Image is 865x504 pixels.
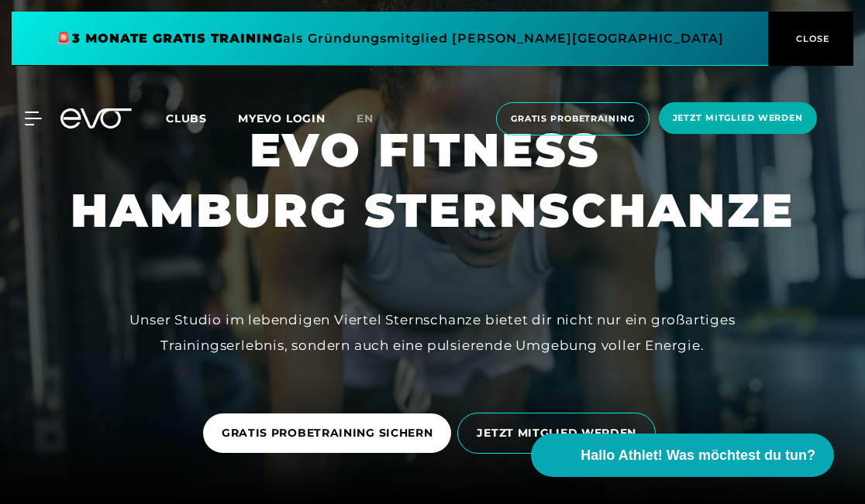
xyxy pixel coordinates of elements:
span: Clubs [166,111,207,125]
a: Clubs [166,111,238,125]
span: CLOSE [792,32,830,46]
a: MYEVO LOGIN [238,111,326,125]
div: Unser Studio im lebendigen Viertel Sternschanze bietet dir nicht nur ein großartiges Trainingserl... [84,307,781,358]
button: Hallo Athlet! Was möchtest du tun? [531,434,834,477]
a: JETZT MITGLIED WERDEN [457,401,662,465]
a: en [357,110,392,128]
span: GRATIS PROBETRAINING SICHERN [222,425,433,441]
a: Gratis Probetraining [491,102,654,135]
span: en [357,111,374,125]
button: CLOSE [768,12,853,66]
span: Gratis Probetraining [511,112,635,125]
a: GRATIS PROBETRAINING SICHERN [203,402,458,465]
span: Jetzt Mitglied werden [673,111,803,125]
span: JETZT MITGLIED WERDEN [477,425,636,441]
a: Jetzt Mitglied werden [654,102,822,135]
span: Hallo Athlet! Was möchtest du tun? [581,445,815,466]
h1: EVO FITNESS HAMBURG STERNSCHANZE [71,120,794,241]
